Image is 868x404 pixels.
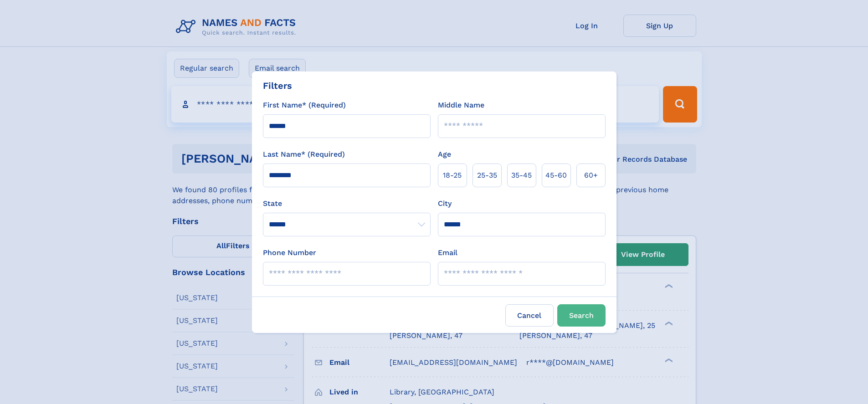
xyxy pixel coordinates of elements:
[438,198,452,209] label: City
[477,170,497,181] span: 25‑35
[263,247,316,258] label: Phone Number
[443,170,462,181] span: 18‑25
[263,79,292,92] div: Filters
[511,170,532,181] span: 35‑45
[263,198,431,209] label: State
[263,100,346,111] label: First Name* (Required)
[584,170,598,181] span: 60+
[263,149,345,160] label: Last Name* (Required)
[438,247,457,258] label: Email
[557,304,606,327] button: Search
[545,170,567,181] span: 45‑60
[505,304,554,327] label: Cancel
[438,100,484,111] label: Middle Name
[438,149,451,160] label: Age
